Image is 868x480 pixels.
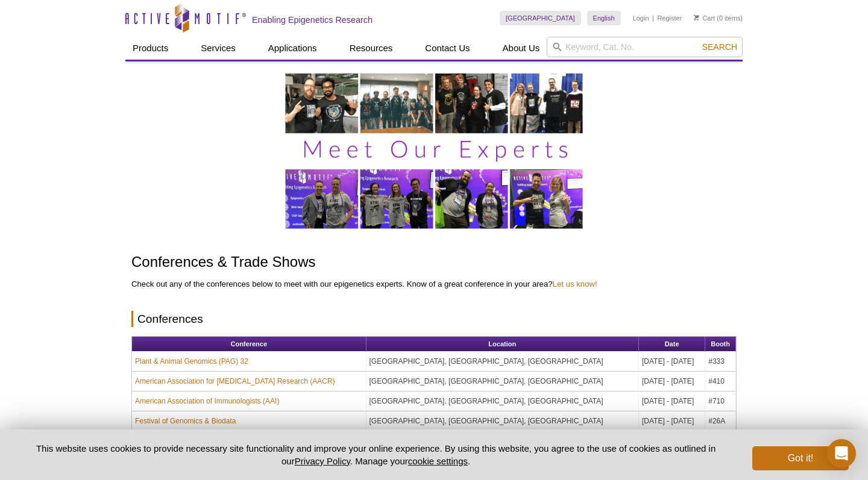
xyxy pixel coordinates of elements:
[135,376,335,387] a: American Association for [MEDICAL_DATA] Research (AACR)
[633,14,649,22] a: Login
[639,352,705,372] td: [DATE] - [DATE]
[694,14,715,22] a: Cart
[705,352,736,372] td: #333
[694,14,699,20] img: Your Cart
[135,356,248,367] a: Plant & Animal Genomics (PAG) 32
[705,372,736,391] td: #410
[366,372,639,391] td: [GEOGRAPHIC_DATA], [GEOGRAPHIC_DATA], [GEOGRAPHIC_DATA]
[547,37,743,57] input: Keyword, Cat. No.
[252,14,373,25] h2: Enabling Epigenetics Research
[587,11,621,25] a: English
[135,416,236,426] a: Festival of Genomics & Biodata
[752,446,849,470] button: Got it!
[699,42,741,52] button: Search
[639,391,705,411] td: [DATE] - [DATE]
[408,456,468,466] button: cookie settings
[193,37,243,60] a: Services
[657,14,682,22] a: Register
[135,396,279,407] a: American Association of Immunologists (AAI)
[705,411,736,431] td: #26A
[125,37,175,60] a: Products
[553,279,597,288] a: Let us know!
[366,337,639,352] th: Location
[261,37,324,60] a: Applications
[639,411,705,431] td: [DATE] - [DATE]
[418,37,477,60] a: Contact Us
[705,337,736,352] th: Booth
[694,11,743,25] li: (0 items)
[366,352,639,372] td: [GEOGRAPHIC_DATA], [GEOGRAPHIC_DATA], [GEOGRAPHIC_DATA]
[702,42,737,52] span: Search
[639,372,705,391] td: [DATE] - [DATE]
[283,72,585,230] img: Visit us at our booth.
[295,456,350,466] a: Privacy Policy
[495,37,547,60] a: About Us
[131,254,737,272] h1: Conferences & Trade Shows
[132,337,366,352] th: Conference
[131,311,737,327] h2: Conferences
[19,442,732,467] p: This website uses cookies to provide necessary site functionality and improve your online experie...
[131,279,737,290] p: Check out any of the conferences below to meet with our epigenetics experts. Know of a great conf...
[366,391,639,411] td: [GEOGRAPHIC_DATA], [GEOGRAPHIC_DATA], [GEOGRAPHIC_DATA]
[652,11,654,25] li: |
[500,11,581,25] a: [GEOGRAPHIC_DATA]
[342,37,400,60] a: Resources
[639,337,705,352] th: Date
[705,391,736,411] td: #710
[366,411,639,431] td: [GEOGRAPHIC_DATA], [GEOGRAPHIC_DATA], [GEOGRAPHIC_DATA]
[827,439,856,468] div: Open Intercom Messenger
